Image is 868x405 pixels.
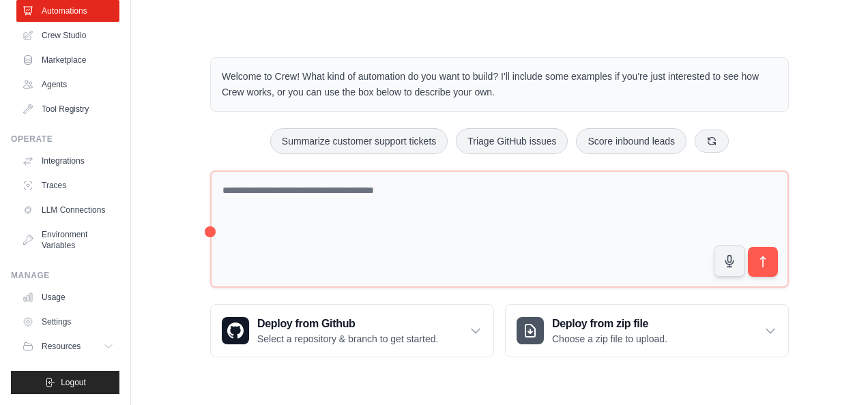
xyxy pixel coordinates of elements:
[16,199,119,221] a: LLM Connections
[16,25,119,46] a: Crew Studio
[270,128,448,154] button: Summarize customer support tickets
[16,311,119,333] a: Settings
[16,150,119,172] a: Integrations
[11,134,119,145] div: Operate
[456,128,568,154] button: Triage GitHub issues
[16,98,119,120] a: Tool Registry
[552,332,667,346] p: Choose a zip file to upload.
[16,74,119,95] a: Agents
[16,175,119,196] a: Traces
[16,224,119,256] a: Environment Variables
[257,332,438,346] p: Select a repository & branch to get started.
[16,49,119,71] a: Marketplace
[257,316,438,332] h3: Deploy from Github
[16,335,119,357] button: Resources
[800,340,868,405] iframe: Chat Widget
[222,69,777,100] p: Welcome to Crew! What kind of automation do you want to build? I'll include some examples if you'...
[800,340,868,405] div: أداة الدردشة
[11,270,119,281] div: Manage
[11,371,119,394] button: Logout
[576,128,686,154] button: Score inbound leads
[61,377,86,388] span: Logout
[42,341,81,352] span: Resources
[16,286,119,308] a: Usage
[552,316,667,332] h3: Deploy from zip file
